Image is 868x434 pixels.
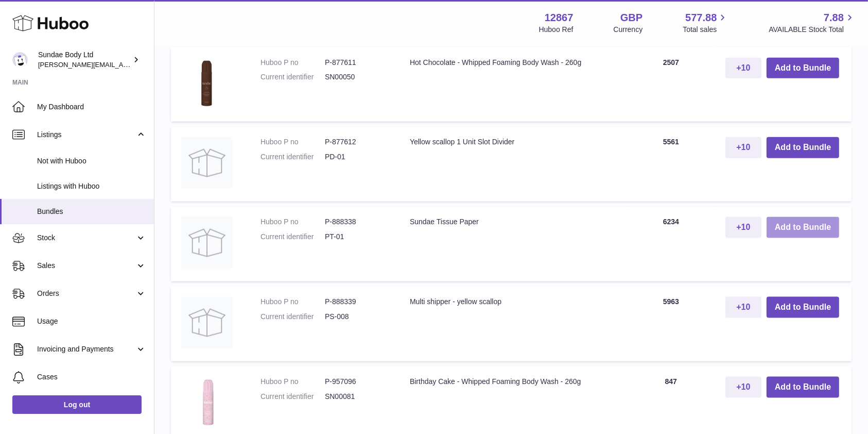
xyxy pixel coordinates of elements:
[325,152,389,162] dd: PD-01
[767,297,839,318] button: Add to Bundle
[37,261,135,271] span: Sales
[627,207,715,281] td: 6234
[37,233,135,243] span: Stock
[261,377,325,387] dt: Huboo P no
[767,58,839,79] button: Add to Bundle
[181,217,233,269] img: Sundae Tissue Paper
[725,217,761,238] button: +10
[325,297,389,307] dd: P-888339
[725,58,761,79] button: +10
[37,344,135,354] span: Invoicing and Payments
[261,137,325,147] dt: Huboo P no
[37,102,146,112] span: My Dashboard
[683,25,728,35] span: Total sales
[627,47,715,122] td: 2507
[325,232,389,242] dd: PT-01
[37,130,135,140] span: Listings
[37,207,146,216] span: Bundles
[261,297,325,307] dt: Huboo P no
[261,312,325,322] dt: Current identifier
[725,377,761,398] button: +10
[627,127,715,202] td: 5561
[38,60,206,69] span: [PERSON_NAME][EMAIL_ADDRESS][DOMAIN_NAME]
[37,372,146,382] span: Cases
[767,217,839,238] button: Add to Bundle
[769,11,856,35] a: 7.88 AVAILABLE Stock Total
[37,181,146,191] span: Listings with Huboo
[261,232,325,242] dt: Current identifier
[261,217,325,227] dt: Huboo P no
[400,287,627,361] td: Multi shipper - yellow scallop
[261,392,325,402] dt: Current identifier
[325,72,389,82] dd: SN00050
[181,58,233,109] img: Hot Chocolate - Whipped Foaming Body Wash - 260g
[37,289,135,298] span: Orders
[38,50,131,70] div: Sundae Body Ltd
[824,11,844,25] span: 7.88
[12,395,142,414] a: Log out
[37,316,146,326] span: Usage
[627,287,715,361] td: 5963
[325,217,389,227] dd: P-888338
[620,11,643,25] strong: GBP
[400,127,627,202] td: Yellow scallop 1 Unit Slot Divider
[767,377,839,398] button: Add to Bundle
[181,137,233,189] img: Yellow scallop 1 Unit Slot Divider
[181,377,233,428] img: Birthday Cake - Whipped Foaming Body Wash - 260g
[539,25,574,35] div: Huboo Ref
[325,58,389,68] dd: P-877611
[767,137,839,158] button: Add to Bundle
[261,72,325,82] dt: Current identifier
[12,52,28,68] img: dianne@sundaebody.com
[325,137,389,147] dd: P-877612
[261,58,325,68] dt: Huboo P no
[725,137,761,158] button: +10
[400,207,627,281] td: Sundae Tissue Paper
[725,297,761,318] button: +10
[325,377,389,387] dd: P-957096
[325,312,389,322] dd: PS-008
[325,392,389,402] dd: SN00081
[769,25,856,35] span: AVAILABLE Stock Total
[685,11,717,25] span: 577.88
[37,156,146,166] span: Not with Huboo
[614,25,643,35] div: Currency
[400,47,627,122] td: Hot Chocolate - Whipped Foaming Body Wash - 260g
[261,152,325,162] dt: Current identifier
[545,11,574,25] strong: 12867
[683,11,728,35] a: 577.88 Total sales
[181,297,233,348] img: Multi shipper - yellow scallop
